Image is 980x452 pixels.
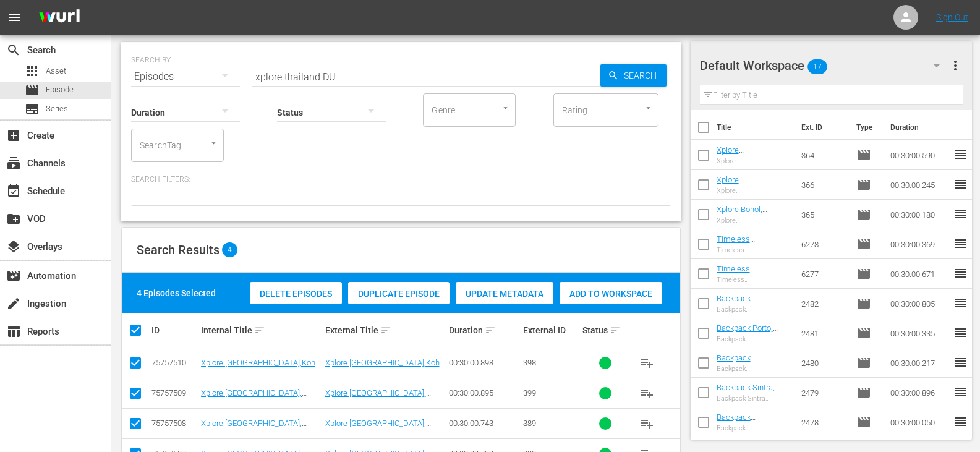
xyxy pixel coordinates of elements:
[6,156,21,171] span: Channels
[6,296,21,311] span: Ingestion
[6,128,21,143] span: Create
[619,64,667,87] span: Search
[717,353,791,399] a: Backpack [GEOGRAPHIC_DATA], [GEOGRAPHIC_DATA] (DU)
[137,287,216,299] div: 4 Episodes Selected
[717,276,792,284] div: Timeless [GEOGRAPHIC_DATA],[GEOGRAPHIC_DATA],[GEOGRAPHIC_DATA]
[953,385,968,399] span: reorder
[796,407,851,437] td: 2478
[796,348,851,378] td: 2480
[325,388,431,407] a: Xplore [GEOGRAPHIC_DATA],[GEOGRAPHIC_DATA]
[717,234,791,299] a: Timeless [GEOGRAPHIC_DATA],[GEOGRAPHIC_DATA], [GEOGRAPHIC_DATA] (DU)
[953,325,968,340] span: reorder
[856,385,871,400] span: Episode
[794,110,848,145] th: Ext. ID
[953,414,968,429] span: reorder
[796,170,851,200] td: 366
[523,358,536,367] span: 398
[717,335,792,343] div: Backpack [GEOGRAPHIC_DATA], [GEOGRAPHIC_DATA]
[717,394,792,403] div: Backpack Sintra, [GEOGRAPHIC_DATA]
[201,419,307,437] a: Xplore [GEOGRAPHIC_DATA],[GEOGRAPHIC_DATA] (DU)
[449,358,519,367] div: 00:30:00.898
[856,326,871,341] span: Episode
[449,323,519,338] div: Duration
[885,378,953,407] td: 00:30:00.896
[523,419,536,428] span: 389
[46,83,74,96] span: Episode
[201,323,321,338] div: Internal Title
[131,174,671,185] p: Search Filters:
[717,294,791,340] a: Backpack [GEOGRAPHIC_DATA], [GEOGRAPHIC_DATA] (DU)
[6,184,21,198] span: Schedule
[610,325,621,336] span: sort
[953,355,968,370] span: reorder
[456,289,553,299] span: Update Metadata
[948,51,963,80] button: more_vert
[796,378,851,407] td: 2479
[885,170,953,200] td: 00:30:00.245
[717,383,791,411] a: Backpack Sintra, [GEOGRAPHIC_DATA] (DU)
[717,216,792,224] div: Xplore [GEOGRAPHIC_DATA], [GEOGRAPHIC_DATA]
[717,305,792,313] div: Backpack [GEOGRAPHIC_DATA], [GEOGRAPHIC_DATA]
[856,356,871,370] span: Episode
[885,200,953,229] td: 00:30:00.180
[600,64,667,87] button: Search
[639,356,654,370] span: playlist_add
[717,205,791,232] a: Xplore Bohol, [GEOGRAPHIC_DATA] (DU)
[796,140,851,170] td: 364
[151,419,197,428] div: 75757508
[6,268,21,283] span: Automation
[796,259,851,289] td: 6277
[856,148,871,163] span: Episode
[796,200,851,229] td: 365
[717,424,792,432] div: Backpack [GEOGRAPHIC_DATA], [GEOGRAPHIC_DATA]
[325,358,445,377] a: Xplore [GEOGRAPHIC_DATA],Koh Sumai
[201,388,307,407] a: Xplore [GEOGRAPHIC_DATA],[GEOGRAPHIC_DATA] (DU)
[856,237,871,252] span: Episode
[856,207,871,222] span: Episode
[639,386,654,401] span: playlist_add
[632,378,662,408] button: playlist_add
[796,318,851,348] td: 2481
[885,348,953,378] td: 00:30:00.217
[254,325,265,336] span: sort
[856,415,871,430] span: Episode
[885,140,953,170] td: 00:30:00.590
[856,177,871,192] span: Episode
[6,43,21,58] span: Search
[348,282,450,304] button: Duplicate Episode
[6,211,21,226] span: VOD
[953,177,968,192] span: reorder
[449,388,519,398] div: 00:30:00.895
[717,187,792,195] div: Xplore [GEOGRAPHIC_DATA], [GEOGRAPHIC_DATA]
[46,65,66,77] span: Asset
[151,325,197,335] div: ID
[6,239,21,254] span: Overlays
[25,64,40,79] span: Asset
[849,110,883,145] th: Type
[642,102,654,114] button: Open
[325,419,431,437] a: Xplore [GEOGRAPHIC_DATA],[GEOGRAPHIC_DATA]
[717,157,792,165] div: Xplore [GEOGRAPHIC_DATA], [GEOGRAPHIC_DATA]
[856,267,871,281] span: Episode
[717,323,791,351] a: Backpack Porto, [GEOGRAPHIC_DATA] (DU)
[953,236,968,251] span: reorder
[936,12,968,22] a: Sign Out
[151,388,197,398] div: 75757509
[717,365,792,373] div: Backpack [GEOGRAPHIC_DATA], [GEOGRAPHIC_DATA]
[250,282,342,304] button: Delete Episodes
[25,83,40,98] span: Episode
[6,324,21,339] span: Reports
[717,264,791,338] a: Timeless [GEOGRAPHIC_DATA],[GEOGRAPHIC_DATA],[GEOGRAPHIC_DATA] ([GEOGRAPHIC_DATA])
[201,358,320,377] a: Xplore [GEOGRAPHIC_DATA],Koh Sumai (DU)
[325,323,445,338] div: External Title
[380,325,391,336] span: sort
[485,325,496,336] span: sort
[796,229,851,259] td: 6278
[632,409,662,438] button: playlist_add
[523,388,536,398] span: 399
[560,289,662,299] span: Add to Workspace
[582,323,628,338] div: Status
[856,296,871,311] span: Episode
[885,318,953,348] td: 00:30:00.335
[883,110,957,145] th: Duration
